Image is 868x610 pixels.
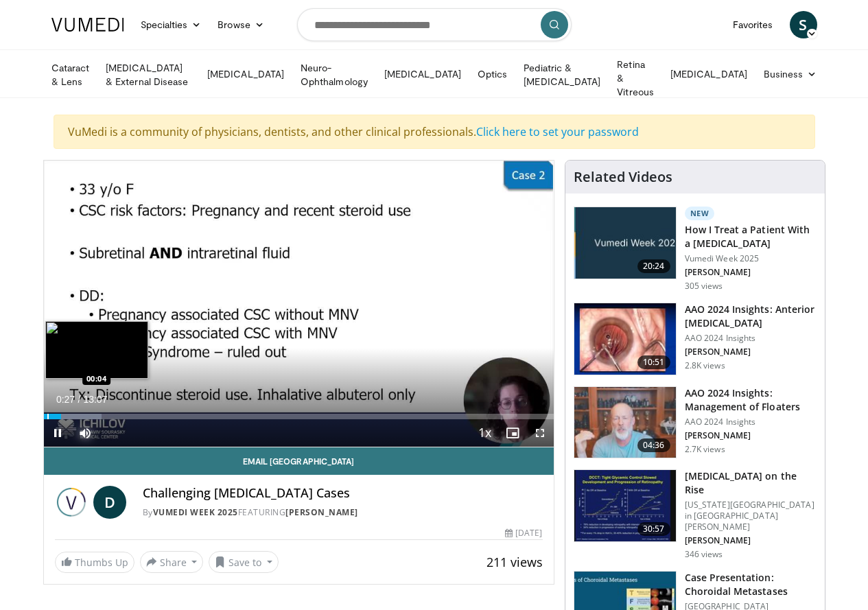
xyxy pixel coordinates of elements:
h3: AAO 2024 Insights: Management of Floaters [685,386,817,414]
a: Click here to set your password [476,124,639,139]
button: Save to [209,551,279,573]
a: Pediatric & [MEDICAL_DATA] [515,61,609,89]
button: Mute [71,419,99,447]
a: Neuro-Ophthalmology [292,61,376,89]
p: 2.8K views [685,360,725,371]
span: / [78,394,81,405]
p: [US_STATE][GEOGRAPHIC_DATA] in [GEOGRAPHIC_DATA][PERSON_NAME] [685,500,817,532]
p: Vumedi Week 2025 [685,253,817,264]
p: 305 views [685,281,723,292]
p: [PERSON_NAME] [685,267,817,278]
button: Playback Rate [471,419,499,447]
a: Thumbs Up [55,552,134,573]
a: Business [755,60,825,88]
a: [MEDICAL_DATA] [376,60,469,88]
a: 30:57 [MEDICAL_DATA] on the Rise [US_STATE][GEOGRAPHIC_DATA] in [GEOGRAPHIC_DATA][PERSON_NAME] [P... [574,469,817,560]
img: image.jpeg [45,321,148,379]
h3: How I Treat a Patient With a [MEDICAL_DATA] [685,223,817,250]
span: 211 views [486,554,543,570]
p: [PERSON_NAME] [685,430,817,441]
a: Specialties [132,11,210,38]
button: Pause [44,419,71,447]
span: 10:51 [637,355,670,369]
input: Search topics, interventions [297,8,572,41]
p: [PERSON_NAME] [685,535,817,546]
span: 13:07 [83,394,107,405]
a: Cataract & Lens [43,61,98,89]
a: Email [GEOGRAPHIC_DATA] [44,447,554,475]
button: Enable picture-in-picture mode [499,419,526,447]
a: [MEDICAL_DATA] & External Disease [97,61,199,89]
h4: Related Videos [574,169,672,185]
a: S [790,11,817,38]
img: 4ce8c11a-29c2-4c44-a801-4e6d49003971.150x105_q85_crop-smart_upscale.jpg [574,470,676,541]
p: AAO 2024 Insights [685,333,817,344]
a: Retina & Vitreous [609,64,662,92]
a: 20:24 New How I Treat a Patient With a [MEDICAL_DATA] Vumedi Week 2025 [PERSON_NAME] 305 views [574,207,817,292]
h3: Case Presentation: Choroidal Metastases [685,571,817,598]
img: 8e655e61-78ac-4b3e-a4e7-f43113671c25.150x105_q85_crop-smart_upscale.jpg [574,387,676,458]
p: 2.7K views [685,444,725,455]
video-js: Video Player [44,161,554,447]
img: Vumedi Week 2025 [55,486,88,519]
a: Favorites [725,11,782,38]
p: [PERSON_NAME] [685,347,817,357]
a: Vumedi Week 2025 [153,506,238,518]
span: 0:27 [56,394,75,405]
a: Browse [209,11,272,38]
img: VuMedi Logo [51,18,124,32]
a: 10:51 AAO 2024 Insights: Anterior [MEDICAL_DATA] AAO 2024 Insights [PERSON_NAME] 2.8K views [574,303,817,375]
a: [PERSON_NAME] [285,506,358,518]
span: 20:24 [637,259,670,273]
a: [MEDICAL_DATA] [662,60,755,88]
span: 30:57 [637,522,670,536]
button: Fullscreen [526,419,554,447]
div: By FEATURING [143,506,543,519]
img: 02d29458-18ce-4e7f-be78-7423ab9bdffd.jpg.150x105_q85_crop-smart_upscale.jpg [574,207,676,279]
h3: [MEDICAL_DATA] on the Rise [685,469,817,497]
div: [DATE] [505,527,542,539]
div: VuMedi is a community of physicians, dentists, and other clinical professionals. [54,115,815,149]
p: 346 views [685,549,723,560]
h4: Challenging [MEDICAL_DATA] Cases [143,486,543,501]
a: 04:36 AAO 2024 Insights: Management of Floaters AAO 2024 Insights [PERSON_NAME] 2.7K views [574,386,817,459]
span: 04:36 [637,438,670,452]
img: fd942f01-32bb-45af-b226-b96b538a46e6.150x105_q85_crop-smart_upscale.jpg [574,303,676,375]
p: New [685,207,715,220]
p: AAO 2024 Insights [685,417,817,427]
button: Share [140,551,204,573]
a: Optics [469,60,515,88]
div: Progress Bar [44,414,554,419]
a: D [93,486,126,519]
a: [MEDICAL_DATA] [199,60,292,88]
h3: AAO 2024 Insights: Anterior [MEDICAL_DATA] [685,303,817,330]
